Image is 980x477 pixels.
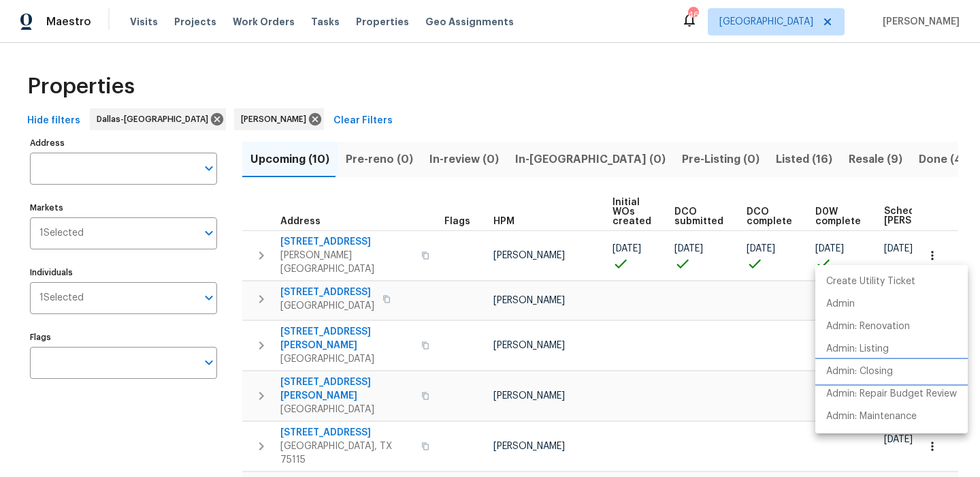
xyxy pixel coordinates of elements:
[826,410,917,424] p: Admin: Maintenance
[826,275,915,289] p: Create Utility Ticket
[826,387,957,401] p: Admin: Repair Budget Review
[826,342,889,356] p: Admin: Listing
[826,365,893,379] p: Admin: Closing
[826,297,855,311] p: Admin
[826,320,910,334] p: Admin: Renovation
